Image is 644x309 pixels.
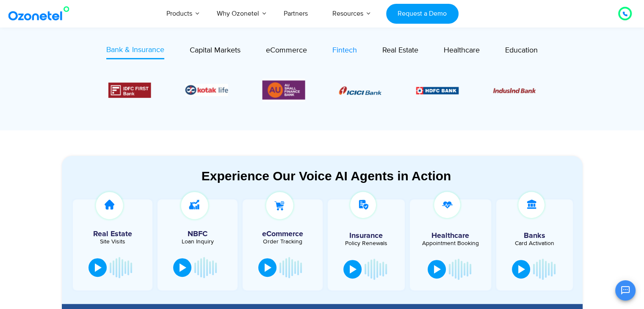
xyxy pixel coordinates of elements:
span: Real Estate [382,46,418,55]
button: Open chat [615,280,636,301]
a: Bank & Insurance [106,44,164,59]
div: 6 / 6 [262,79,305,101]
img: Picture8.png [339,86,382,95]
div: Loan Inquiry [162,239,233,245]
span: Healthcare [444,46,480,55]
a: Fintech [332,44,357,59]
div: Image Carousel [108,79,536,101]
span: eCommerce [266,46,307,55]
div: 5 / 6 [185,84,228,96]
span: Fintech [332,46,357,55]
div: Card Activation [500,240,569,246]
img: Picture9.png [416,87,459,94]
div: Appointment Booking [416,240,485,246]
div: 4 / 6 [108,83,151,98]
img: Picture26.jpg [185,84,228,96]
div: 1 / 6 [339,85,382,95]
div: 3 / 6 [493,85,536,95]
h5: Banks [500,232,569,240]
img: Picture13.png [262,79,305,101]
div: Site Visits [77,239,149,245]
a: Healthcare [444,44,480,59]
h5: NBFC [162,230,233,238]
img: Picture10.png [493,88,536,93]
h5: eCommerce [247,230,318,238]
span: Capital Markets [190,46,240,55]
span: Education [505,46,538,55]
div: Experience Our Voice AI Agents in Action [70,168,583,183]
span: Bank & Insurance [106,45,164,55]
a: Request a Demo [386,4,459,24]
a: Education [505,44,538,59]
a: Real Estate [382,44,418,59]
div: Order Tracking [247,239,318,245]
h5: Healthcare [416,232,485,240]
a: Capital Markets [190,44,240,59]
h5: Insurance [332,232,401,240]
div: Policy Renewals [332,240,401,246]
div: 2 / 6 [416,85,459,95]
a: eCommerce [266,44,307,59]
h5: Real Estate [77,230,149,238]
img: Picture12.png [108,83,151,98]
